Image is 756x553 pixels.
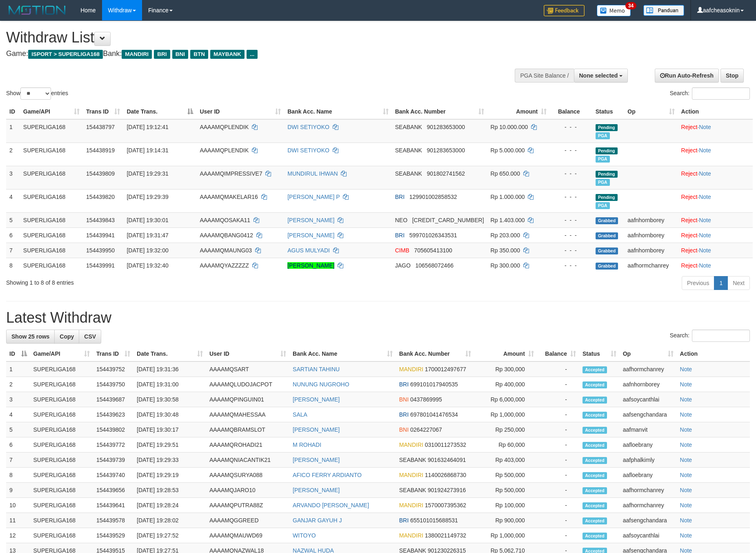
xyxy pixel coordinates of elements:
span: Accepted [583,427,607,434]
td: Rp 60,000 [474,437,537,453]
a: Reject [681,194,698,200]
td: 5 [6,212,20,227]
a: ARVANDO [PERSON_NAME] [293,502,369,508]
span: Pending [596,147,618,154]
th: Date Trans.: activate to sort column ascending [133,346,206,361]
span: Grabbed [596,232,618,239]
span: Accepted [583,381,607,388]
td: [DATE] 19:29:19 [133,468,206,483]
td: AAAAMQMAHESSAA [206,407,289,422]
a: Note [680,396,692,403]
span: 154439820 [86,194,115,200]
td: - [537,392,579,407]
a: Note [699,170,711,177]
a: Note [699,247,711,254]
span: 154439950 [86,247,115,254]
td: SUPERLIGA168 [30,437,93,453]
th: Amount: activate to sort column ascending [487,104,550,119]
td: AAAAMQSURYA088 [206,468,289,483]
span: Copy 697801041476534 to clipboard [410,411,458,418]
th: Op: activate to sort column ascending [624,104,678,119]
td: SUPERLIGA168 [20,227,83,243]
th: Trans ID: activate to sort column ascending [83,104,123,119]
span: [DATE] 19:30:01 [127,217,168,223]
td: 9 [6,483,30,498]
div: - - - [553,261,589,270]
span: Grabbed [596,248,618,254]
td: aafphalkimly [620,453,677,468]
span: Copy 599701026343531 to clipboard [409,232,457,239]
a: Reject [681,262,698,269]
td: [DATE] 19:30:17 [133,422,206,437]
td: - [537,437,579,453]
img: MOTION_logo.png [6,4,68,16]
a: MUNDIRUL IHWAN [287,170,338,177]
a: Reject [681,247,698,254]
a: [PERSON_NAME] [293,426,340,433]
td: SUPERLIGA168 [30,453,93,468]
td: Rp 250,000 [474,422,537,437]
span: 154439809 [86,170,115,177]
td: - [537,361,579,377]
a: M ROHADI [293,442,321,448]
span: MANDIRI [399,366,423,372]
span: 154439991 [86,262,115,269]
span: AAAAMQIMPRESSIVE7 [200,170,262,177]
a: Show 25 rows [6,330,55,343]
span: 34 [625,2,636,9]
span: Copy 0310011273532 to clipboard [425,442,466,448]
td: 8 [6,468,30,483]
td: AAAAMQNIACANTIK21 [206,453,289,468]
td: 2 [6,377,30,392]
a: WITOYO [293,532,316,539]
span: [DATE] 19:32:00 [127,247,168,254]
a: AFICO FERRY ARDIANTO [293,472,362,478]
a: Stop [720,69,744,83]
td: aafnhornborey [624,227,678,243]
td: Rp 403,000 [474,453,537,468]
td: - [537,468,579,483]
td: [DATE] 19:29:33 [133,453,206,468]
td: aafhormchanrey [620,361,677,377]
span: BNI [399,396,409,403]
label: Search: [670,87,750,100]
th: User ID: activate to sort column ascending [206,346,289,361]
td: aafnhornborey [620,377,677,392]
td: 1 [6,119,20,143]
h1: Latest Withdraw [6,310,750,326]
span: Copy 901802741562 to clipboard [427,170,465,177]
td: SUPERLIGA168 [20,243,83,258]
td: · [678,166,753,189]
td: 3 [6,166,20,189]
a: [PERSON_NAME] [293,487,340,493]
td: aafhormchanrey [624,258,678,273]
img: panduan.png [643,5,684,16]
a: SARTIAN TAHINU [293,366,340,372]
div: - - - [553,216,589,224]
span: ... [247,50,258,59]
span: JAGO [395,262,411,269]
td: Rp 500,000 [474,483,537,498]
th: Bank Acc. Name: activate to sort column ascending [284,104,391,119]
span: Copy 106568072466 to clipboard [416,262,454,269]
img: Feedback.jpg [544,5,585,16]
td: SUPERLIGA168 [30,361,93,377]
td: SUPERLIGA168 [20,143,83,166]
span: BRI [399,411,409,418]
a: DWI SETIYOKO [287,147,329,154]
td: 154439740 [93,468,133,483]
span: AAAAMQPLENDIK [200,124,249,130]
a: [PERSON_NAME] P [287,194,340,200]
td: Rp 500,000 [474,468,537,483]
td: 3 [6,392,30,407]
td: - [537,453,579,468]
span: Accepted [583,412,607,419]
span: AAAAMQBANG0412 [200,232,253,239]
td: Rp 6,000,000 [474,392,537,407]
span: Copy 699101017940535 to clipboard [410,381,458,388]
span: AAAAMQOSAKA11 [200,217,250,223]
td: AAAAMQROHADI21 [206,437,289,453]
span: MANDIRI [399,472,423,478]
td: Rp 400,000 [474,377,537,392]
label: Search: [670,330,750,342]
